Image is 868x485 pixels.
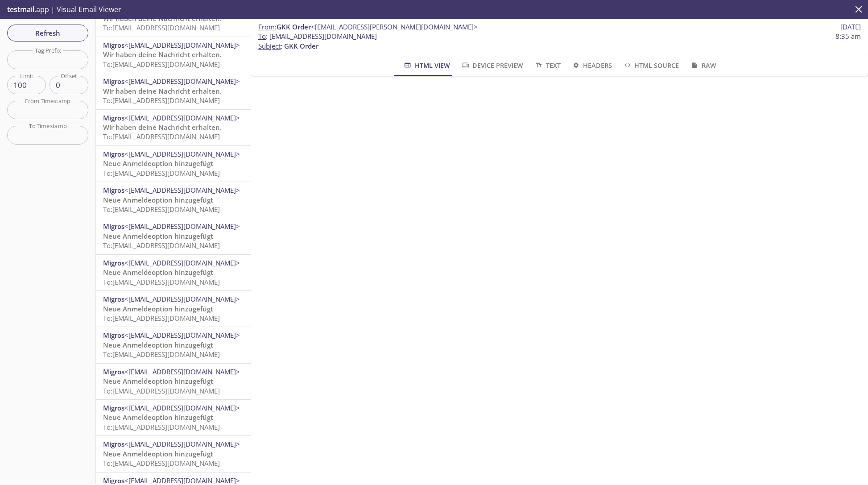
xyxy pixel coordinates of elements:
[103,413,213,422] span: Neue Anmeldeoption hinzugefügt
[124,186,240,195] span: <[EMAIL_ADDRESS][DOMAIN_NAME]>
[103,195,213,204] span: Neue Anmeldeoption hinzugefügt
[284,41,318,50] span: GKK Order
[103,169,220,178] span: To: [EMAIL_ADDRESS][DOMAIN_NAME]
[103,294,124,303] span: Migros
[103,60,220,69] span: To: [EMAIL_ADDRESS][DOMAIN_NAME]
[258,32,861,51] p: :
[277,22,311,31] span: GKK Order
[124,294,240,303] span: <[EMAIL_ADDRESS][DOMAIN_NAME]>
[103,205,220,214] span: To: [EMAIL_ADDRESS][DOMAIN_NAME]
[124,476,240,485] span: <[EMAIL_ADDRESS][DOMAIN_NAME]>
[103,132,220,141] span: To: [EMAIL_ADDRESS][DOMAIN_NAME]
[103,96,220,105] span: To: [EMAIL_ADDRESS][DOMAIN_NAME]
[103,278,220,286] span: To: [EMAIL_ADDRESS][DOMAIN_NAME]
[103,367,124,376] span: Migros
[623,60,679,71] span: HTML Source
[96,436,251,472] div: Migros<[EMAIL_ADDRESS][DOMAIN_NAME]>Neue Anmeldeoption hinzugefügtTo:[EMAIL_ADDRESS][DOMAIN_NAME]
[96,255,251,290] div: Migros<[EMAIL_ADDRESS][DOMAIN_NAME]>Neue Anmeldeoption hinzugefügtTo:[EMAIL_ADDRESS][DOMAIN_NAME]
[96,146,251,182] div: Migros<[EMAIL_ADDRESS][DOMAIN_NAME]>Neue Anmeldeoption hinzugefügtTo:[EMAIL_ADDRESS][DOMAIN_NAME]
[124,41,240,50] span: <[EMAIL_ADDRESS][DOMAIN_NAME]>
[124,222,240,231] span: <[EMAIL_ADDRESS][DOMAIN_NAME]>
[840,22,861,32] span: [DATE]
[103,459,220,468] span: To: [EMAIL_ADDRESS][DOMAIN_NAME]
[103,258,124,267] span: Migros
[258,32,377,41] span: : [EMAIL_ADDRESS][DOMAIN_NAME]
[124,258,240,267] span: <[EMAIL_ADDRESS][DOMAIN_NAME]>
[103,87,222,95] span: Wir haben deine Nachricht erhalten.
[311,22,478,31] span: <[EMAIL_ADDRESS][PERSON_NAME][DOMAIN_NAME]>
[103,241,220,250] span: To: [EMAIL_ADDRESS][DOMAIN_NAME]
[258,32,266,41] span: To
[7,25,88,41] button: Refresh
[124,367,240,376] span: <[EMAIL_ADDRESS][DOMAIN_NAME]>
[103,41,124,50] span: Migros
[103,331,124,340] span: Migros
[103,222,124,231] span: Migros
[96,1,251,37] div: Migros<[EMAIL_ADDRESS][DOMAIN_NAME]>Wir haben deine Nachricht erhalten.To:[EMAIL_ADDRESS][DOMAIN_...
[96,73,251,109] div: Migros<[EMAIL_ADDRESS][DOMAIN_NAME]>Wir haben deine Nachricht erhalten.To:[EMAIL_ADDRESS][DOMAIN_...
[124,149,240,158] span: <[EMAIL_ADDRESS][DOMAIN_NAME]>
[103,232,213,240] span: Neue Anmeldeoption hinzugefügt
[96,110,251,145] div: Migros<[EMAIL_ADDRESS][DOMAIN_NAME]>Wir haben deine Nachricht erhalten.To:[EMAIL_ADDRESS][DOMAIN_...
[258,41,281,50] span: Subject
[571,60,612,71] span: Headers
[103,50,222,59] span: Wir haben deine Nachricht erhalten.
[103,77,124,86] span: Migros
[96,182,251,218] div: Migros<[EMAIL_ADDRESS][DOMAIN_NAME]>Neue Anmeldeoption hinzugefügtTo:[EMAIL_ADDRESS][DOMAIN_NAME]
[103,304,213,313] span: Neue Anmeldeoption hinzugefügt
[124,77,240,86] span: <[EMAIL_ADDRESS][DOMAIN_NAME]>
[124,331,240,340] span: <[EMAIL_ADDRESS][DOMAIN_NAME]>
[103,113,124,122] span: Migros
[96,400,251,435] div: Migros<[EMAIL_ADDRESS][DOMAIN_NAME]>Neue Anmeldeoption hinzugefügtTo:[EMAIL_ADDRESS][DOMAIN_NAME]
[534,60,560,71] span: Text
[103,23,220,32] span: To: [EMAIL_ADDRESS][DOMAIN_NAME]
[96,291,251,327] div: Migros<[EMAIL_ADDRESS][DOMAIN_NAME]>Neue Anmeldeoption hinzugefügtTo:[EMAIL_ADDRESS][DOMAIN_NAME]
[103,186,124,195] span: Migros
[103,149,124,158] span: Migros
[103,314,220,323] span: To: [EMAIL_ADDRESS][DOMAIN_NAME]
[403,60,450,71] span: HTML View
[690,60,716,71] span: Raw
[461,60,523,71] span: Device Preview
[103,123,222,132] span: Wir haben deine Nachricht erhalten.
[103,403,124,412] span: Migros
[258,22,478,32] span: :
[103,350,220,359] span: To: [EMAIL_ADDRESS][DOMAIN_NAME]
[103,449,213,458] span: Neue Anmeldeoption hinzugefügt
[103,386,220,395] span: To: [EMAIL_ADDRESS][DOMAIN_NAME]
[96,364,251,399] div: Migros<[EMAIL_ADDRESS][DOMAIN_NAME]>Neue Anmeldeoption hinzugefügtTo:[EMAIL_ADDRESS][DOMAIN_NAME]
[103,268,213,277] span: Neue Anmeldeoption hinzugefügt
[124,113,240,122] span: <[EMAIL_ADDRESS][DOMAIN_NAME]>
[103,377,213,386] span: Neue Anmeldeoption hinzugefügt
[103,340,213,349] span: Neue Anmeldeoption hinzugefügt
[7,4,34,14] span: testmail
[103,423,220,431] span: To: [EMAIL_ADDRESS][DOMAIN_NAME]
[103,159,213,168] span: Neue Anmeldeoption hinzugefügt
[14,27,81,39] span: Refresh
[96,37,251,73] div: Migros<[EMAIL_ADDRESS][DOMAIN_NAME]>Wir haben deine Nachricht erhalten.To:[EMAIL_ADDRESS][DOMAIN_...
[103,439,124,448] span: Migros
[103,476,124,485] span: Migros
[835,32,861,41] span: 8:35 am
[124,439,240,448] span: <[EMAIL_ADDRESS][DOMAIN_NAME]>
[96,218,251,254] div: Migros<[EMAIL_ADDRESS][DOMAIN_NAME]>Neue Anmeldeoption hinzugefügtTo:[EMAIL_ADDRESS][DOMAIN_NAME]
[96,327,251,363] div: Migros<[EMAIL_ADDRESS][DOMAIN_NAME]>Neue Anmeldeoption hinzugefügtTo:[EMAIL_ADDRESS][DOMAIN_NAME]
[258,22,275,31] span: From
[124,403,240,412] span: <[EMAIL_ADDRESS][DOMAIN_NAME]>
